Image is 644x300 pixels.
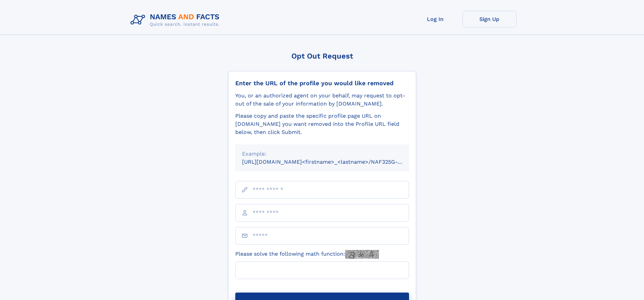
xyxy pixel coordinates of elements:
[235,250,379,259] label: Please solve the following math function:
[408,11,462,27] a: Log In
[242,159,422,165] small: [URL][DOMAIN_NAME]<firstname>_<lastname>/NAF325G-xxxxxxxx
[235,112,409,136] div: Please copy and paste the specific profile page URL on [DOMAIN_NAME] you want removed into the Pr...
[462,11,517,27] a: Sign Up
[235,79,409,87] div: Enter the URL of the profile you would like removed
[242,150,402,158] div: Example:
[128,11,225,29] img: Logo Names and Facts
[228,52,416,60] div: Opt Out Request
[235,92,409,108] div: You, or an authorized agent on your behalf, may request to opt-out of the sale of your informatio...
